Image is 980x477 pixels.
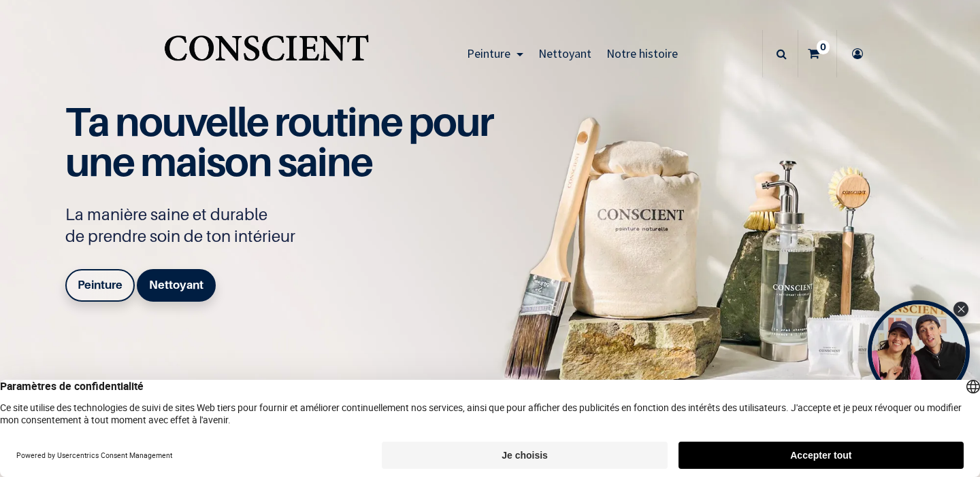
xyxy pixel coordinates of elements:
[868,300,970,402] div: Tolstoy bubble widget
[538,46,591,61] span: Nettoyant
[161,27,372,81] img: Conscient
[65,204,508,247] p: La manière saine et durable de prendre soin de ton intérieur
[149,278,203,291] b: Nettoyant
[137,269,216,302] a: Nettoyant
[467,46,510,61] span: Peinture
[161,27,372,81] a: Logo of Conscient
[65,269,135,302] a: Peinture
[459,30,531,77] a: Peinture
[953,302,968,317] div: Close Tolstoy widget
[606,46,678,61] span: Notre histoire
[798,30,836,77] a: 0
[78,278,122,291] b: Peinture
[868,300,970,402] div: Open Tolstoy
[868,300,970,402] div: Open Tolstoy widget
[817,40,830,54] sup: 0
[65,97,493,185] span: Ta nouvelle routine pour une maison saine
